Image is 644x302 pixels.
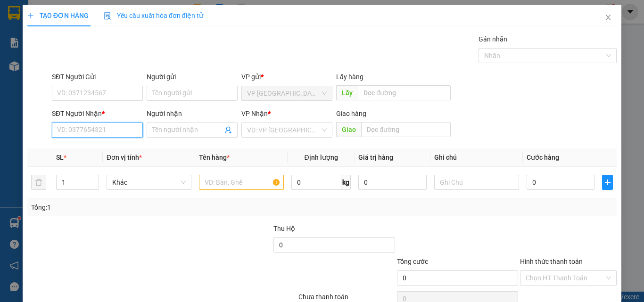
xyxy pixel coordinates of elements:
[336,110,366,117] span: Giao hàng
[112,175,186,189] span: Khác
[273,225,295,232] span: Thu Hộ
[358,154,393,161] span: Giá trị hàng
[358,85,451,100] input: Dọc đường
[247,86,327,100] span: VP Sài Gòn
[107,154,142,161] span: Đơn vị tính
[434,175,519,190] input: Ghi Chú
[147,72,238,82] div: Người gửi
[304,154,338,161] span: Định lượng
[102,12,125,34] img: logo.jpg
[31,175,46,190] button: delete
[527,154,559,161] span: Cước hàng
[52,72,143,82] div: SĐT Người Gửi
[336,73,363,81] span: Lấy hàng
[430,148,523,167] th: Ghi chú
[27,12,34,19] span: plus
[604,14,612,21] span: close
[224,126,232,134] span: user-add
[61,14,91,90] b: BIÊN NHẬN GỬI HÀNG HÓA
[199,175,284,190] input: VD: Bàn, Ghế
[341,175,351,190] span: kg
[520,258,583,265] label: Hình thức thanh toán
[79,36,130,43] b: [DOMAIN_NAME]
[479,35,507,43] label: Gán nhãn
[79,45,130,57] li: (c) 2017
[104,12,111,20] img: icon
[358,175,426,190] input: 0
[336,122,361,137] span: Giao
[602,175,613,190] button: plus
[241,72,332,82] div: VP gửi
[31,202,249,212] div: Tổng: 1
[52,108,143,119] div: SĐT Người Nhận
[27,12,89,19] span: TẠO ĐƠN HÀNG
[595,5,621,31] button: Close
[397,258,428,265] span: Tổng cước
[603,179,612,186] span: plus
[147,108,238,119] div: Người nhận
[336,85,358,100] span: Lấy
[56,154,64,161] span: SL
[104,12,203,19] span: Yêu cầu xuất hóa đơn điện tử
[241,110,268,117] span: VP Nhận
[12,61,53,105] b: [PERSON_NAME]
[361,122,451,137] input: Dọc đường
[199,154,230,161] span: Tên hàng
